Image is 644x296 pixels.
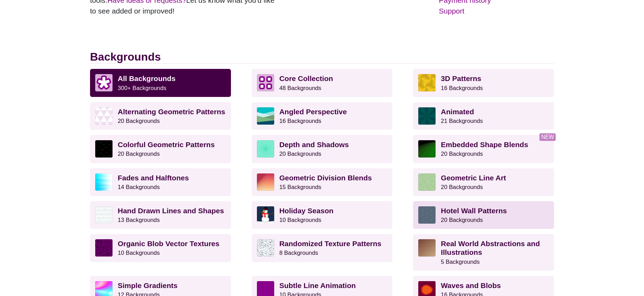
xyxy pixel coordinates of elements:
img: red-to-yellow gradient large pixel grid [257,173,274,191]
small: 20 Backgrounds [118,118,160,124]
img: wooden floor pattern [418,239,436,257]
strong: Geometric Division Blends [279,174,372,182]
a: Organic Blob Vector Textures10 Backgrounds [90,234,231,262]
strong: Geometric Line Art [441,174,506,182]
small: 13 Backgrounds [118,217,160,223]
small: 48 Backgrounds [279,85,321,91]
a: Geometric Division Blends15 Backgrounds [252,168,393,196]
small: 21 Backgrounds [441,118,483,124]
strong: Embedded Shape Blends [441,141,528,149]
img: fancy golden cube pattern [418,74,436,91]
a: Core Collection 48 Backgrounds [252,69,393,97]
h2: Backgrounds [90,50,554,64]
img: abstract landscape with sky mountains and water [257,107,274,125]
a: Angled Perspective16 Backgrounds [252,102,393,130]
a: Animated21 Backgrounds [413,102,554,130]
img: blue lights stretching horizontally over white [95,173,113,191]
small: 20 Backgrounds [279,151,321,157]
strong: Alternating Geometric Patterns [118,108,225,116]
strong: Randomized Texture Patterns [279,240,382,248]
strong: Waves and Blobs [441,281,501,289]
small: 15 Backgrounds [279,184,321,190]
img: light purple and white alternating triangle pattern [95,107,113,125]
a: Embedded Shape Blends20 Backgrounds [413,135,554,163]
a: Hand Drawn Lines and Shapes13 Backgrounds [90,201,231,229]
a: Depth and Shadows20 Backgrounds [252,135,393,163]
strong: Fades and Halftones [118,174,189,182]
a: Hotel Wall Patterns20 Backgrounds [413,201,554,229]
a: Support [439,6,554,17]
small: 10 Backgrounds [118,250,160,256]
strong: Organic Blob Vector Textures [118,240,220,248]
strong: Hotel Wall Patterns [441,207,507,215]
small: 5 Backgrounds [441,259,480,265]
a: Colorful Geometric Patterns20 Backgrounds [90,135,231,163]
img: green to black rings rippling away from corner [418,140,436,158]
a: Fades and Halftones14 Backgrounds [90,168,231,196]
small: 10 Backgrounds [279,217,321,223]
a: Holiday Season10 Backgrounds [252,201,393,229]
strong: Hand Drawn Lines and Shapes [118,207,224,215]
strong: 3D Patterns [441,74,481,82]
a: All Backgrounds 300+ Backgrounds [90,69,231,97]
small: 20 Backgrounds [441,217,483,223]
img: green layered rings within rings [257,140,274,158]
img: white subtle wave background [95,206,113,224]
small: 300+ Backgrounds [118,85,166,91]
strong: Subtle Line Animation [279,281,356,289]
a: Alternating Geometric Patterns20 Backgrounds [90,102,231,130]
img: green rave light effect animated background [418,107,436,125]
a: Geometric Line Art20 Backgrounds [413,168,554,196]
img: gray texture pattern on white [257,239,274,257]
a: Real World Abstractions and Illustrations5 Backgrounds [413,234,554,271]
small: 8 Backgrounds [279,250,318,256]
small: 20 Backgrounds [441,151,483,157]
strong: Real World Abstractions and Illustrations [441,240,540,256]
small: 20 Backgrounds [441,184,483,190]
img: vector art snowman with black hat, branch arms, and carrot nose [257,206,274,224]
small: 20 Backgrounds [118,151,160,157]
img: a rainbow pattern of outlined geometric shapes [95,140,113,158]
img: geometric web of connecting lines [418,173,436,191]
strong: Depth and Shadows [279,141,349,149]
strong: Simple Gradients [118,281,178,289]
a: 3D Patterns16 Backgrounds [413,69,554,97]
small: 16 Backgrounds [279,118,321,124]
strong: Animated [441,108,474,116]
small: 14 Backgrounds [118,184,160,190]
strong: Core Collection [279,74,333,82]
strong: Holiday Season [279,207,333,215]
strong: All Backgrounds [118,74,176,82]
img: intersecting outlined circles formation pattern [418,206,436,224]
small: 16 Backgrounds [441,85,483,91]
strong: Colorful Geometric Patterns [118,141,215,149]
strong: Angled Perspective [279,108,347,116]
img: Purple vector splotches [95,239,113,257]
a: Randomized Texture Patterns8 Backgrounds [252,234,393,262]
